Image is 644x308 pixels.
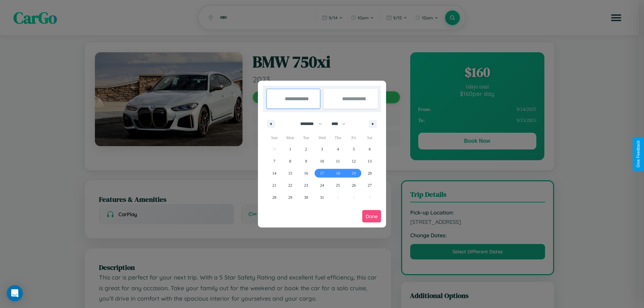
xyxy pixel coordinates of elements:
[330,179,346,191] button: 25
[368,167,372,179] span: 20
[272,191,276,203] span: 28
[266,155,282,167] button: 7
[272,167,276,179] span: 14
[298,179,314,191] button: 23
[362,143,378,155] button: 6
[352,167,356,179] span: 19
[362,167,378,179] button: 20
[289,155,291,167] span: 8
[346,179,362,191] button: 26
[305,155,307,167] span: 9
[368,155,372,167] span: 13
[282,132,298,143] span: Mon
[362,210,381,223] button: Done
[346,143,362,155] button: 5
[330,155,346,167] button: 11
[368,179,372,191] span: 27
[362,132,378,143] span: Sat
[330,143,346,155] button: 4
[266,191,282,203] button: 28
[314,179,330,191] button: 24
[298,143,314,155] button: 2
[282,143,298,155] button: 1
[362,179,378,191] button: 27
[304,191,308,203] span: 30
[273,155,275,167] span: 7
[298,191,314,203] button: 30
[298,155,314,167] button: 9
[298,167,314,179] button: 16
[337,143,339,155] span: 4
[282,167,298,179] button: 15
[304,179,308,191] span: 23
[362,155,378,167] button: 13
[336,155,340,167] span: 11
[314,155,330,167] button: 10
[336,167,340,179] span: 18
[314,132,330,143] span: Wed
[330,132,346,143] span: Thu
[369,143,371,155] span: 6
[346,132,362,143] span: Fri
[266,167,282,179] button: 14
[636,140,641,168] div: Give Feedback
[330,167,346,179] button: 18
[272,179,276,191] span: 21
[298,132,314,143] span: Tue
[282,155,298,167] button: 8
[288,179,292,191] span: 22
[320,191,324,203] span: 31
[346,167,362,179] button: 19
[282,191,298,203] button: 29
[7,285,23,301] div: Open Intercom Messenger
[352,155,356,167] span: 12
[346,155,362,167] button: 12
[353,143,355,155] span: 5
[282,179,298,191] button: 22
[314,167,330,179] button: 17
[288,191,292,203] span: 29
[336,179,340,191] span: 25
[314,191,330,203] button: 31
[289,143,291,155] span: 1
[305,143,307,155] span: 2
[314,143,330,155] button: 3
[321,143,323,155] span: 3
[266,179,282,191] button: 21
[352,179,356,191] span: 26
[266,132,282,143] span: Sun
[320,167,324,179] span: 17
[320,155,324,167] span: 10
[320,179,324,191] span: 24
[288,167,292,179] span: 15
[304,167,308,179] span: 16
